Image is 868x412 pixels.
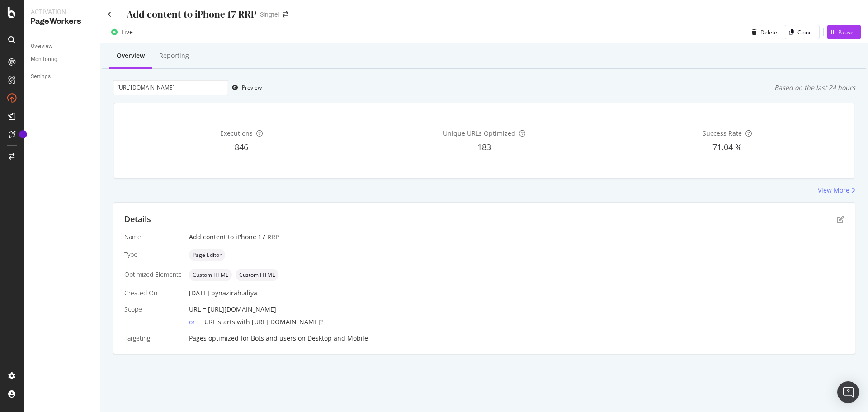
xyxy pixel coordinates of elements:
[797,28,812,36] div: Clone
[31,72,51,81] div: Settings
[220,129,253,137] span: Executions
[818,186,855,195] a: View More
[774,83,855,92] div: Based on the last 24 hours
[307,334,368,343] div: Desktop and Mobile
[124,250,182,259] div: Type
[31,55,57,64] div: Monitoring
[283,11,288,18] div: arrow-right-arrow-left
[477,142,491,152] span: 183
[121,28,133,37] div: Live
[189,305,276,313] span: URL = [URL][DOMAIN_NAME]
[760,28,777,36] div: Delete
[189,334,844,343] div: Pages optimized for on
[239,272,275,278] span: Custom HTML
[189,289,844,298] div: [DATE]
[204,317,323,326] span: URL starts with [URL][DOMAIN_NAME]?
[189,317,204,327] div: or
[19,130,27,138] div: Tooltip anchor
[748,25,777,39] button: Delete
[127,7,256,21] div: Add content to iPhone 17 RRP
[31,16,93,27] div: PageWorkers
[260,10,279,19] div: Singtel
[837,381,859,403] div: Open Intercom Messenger
[117,51,145,60] div: Overview
[443,129,515,137] span: Unique URLs Optimized
[236,269,278,281] div: neutral label
[31,55,94,64] a: Monitoring
[31,42,94,51] a: Overview
[124,305,182,314] div: Scope
[703,129,742,137] span: Success Rate
[211,289,257,298] div: by nazirah.aliya
[228,81,262,95] button: Preview
[124,232,182,242] div: Name
[712,142,742,152] span: 71.04 %
[193,272,228,278] span: Custom HTML
[108,11,112,18] a: Click to go back
[838,28,854,36] div: Pause
[827,25,861,39] button: Pause
[235,142,248,152] span: 846
[189,269,232,281] div: neutral label
[159,51,189,60] div: Reporting
[193,252,222,258] span: Page Editor
[189,249,225,261] div: neutral label
[242,84,262,91] div: Preview
[818,186,849,195] div: View More
[31,72,94,81] a: Settings
[31,7,93,16] div: Activation
[124,334,182,343] div: Targeting
[124,213,151,225] div: Details
[124,289,182,298] div: Created On
[251,334,296,343] div: Bots and users
[189,232,844,242] div: Add content to iPhone 17 RRP
[113,80,228,95] input: Preview your optimization on a URL
[124,270,182,279] div: Optimized Elements
[785,25,820,39] button: Clone
[837,216,844,223] div: pen-to-square
[31,42,52,51] div: Overview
